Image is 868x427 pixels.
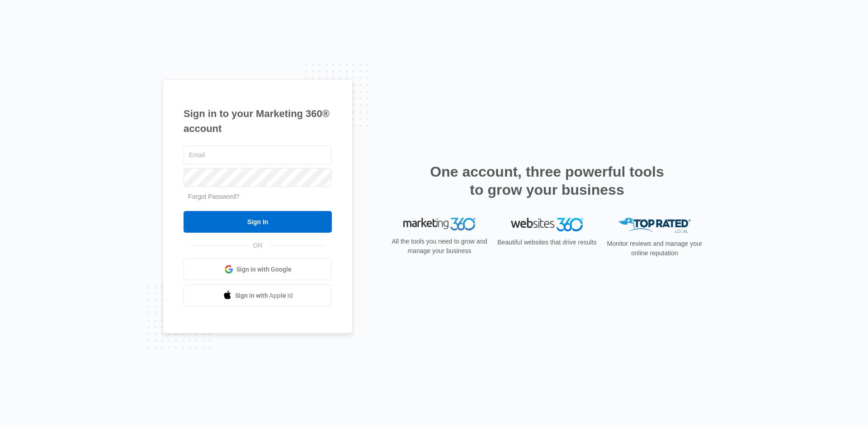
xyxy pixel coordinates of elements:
[511,218,583,231] img: Websites 360
[188,193,240,200] a: Forgot Password?
[618,218,691,233] img: Top Rated Local
[427,163,667,199] h2: One account, three powerful tools to grow your business
[184,106,332,136] h1: Sign in to your Marketing 360® account
[496,238,598,247] p: Beautiful websites that drive results
[235,291,293,300] span: Sign in with Apple Id
[184,145,332,164] input: Email
[184,285,332,306] a: Sign in with Apple Id
[604,239,705,258] p: Monitor reviews and manage your online reputation
[184,258,332,280] a: Sign in with Google
[236,265,292,274] span: Sign in with Google
[184,211,332,233] input: Sign In
[403,218,476,230] img: Marketing 360
[247,241,269,250] span: OR
[389,237,490,256] p: All the tools you need to grow and manage your business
